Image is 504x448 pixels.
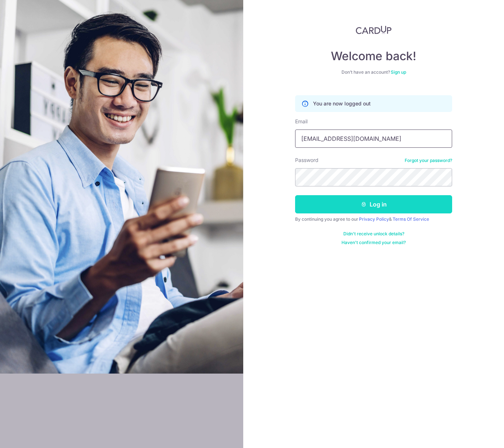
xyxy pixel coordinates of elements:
[393,216,429,222] a: Terms Of Service
[295,130,452,148] input: Enter your Email
[295,118,308,125] label: Email
[295,157,318,164] label: Password
[343,231,404,237] a: Didn't receive unlock details?
[341,240,406,246] a: Haven't confirmed your email?
[295,216,452,222] div: By continuing you agree to our &
[405,158,452,163] a: Forgot your password?
[295,49,452,63] h4: Welcome back!
[295,69,452,75] div: Don’t have an account?
[391,69,406,75] a: Sign up
[356,26,392,34] img: CardUp Logo
[359,216,389,222] a: Privacy Policy
[313,100,371,107] p: You are now logged out
[295,195,452,213] button: Log in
